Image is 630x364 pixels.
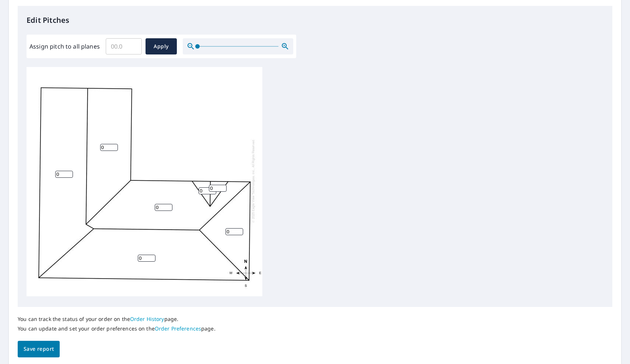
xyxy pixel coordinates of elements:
p: Edit Pitches [27,15,603,26]
p: You can update and set your order preferences on the page. [18,325,216,332]
button: Apply [146,38,177,54]
button: Save report [18,341,60,357]
input: 00.0 [106,36,142,57]
a: Order History [130,315,164,322]
span: Save report [24,344,54,354]
a: Order Preferences [155,325,201,332]
p: You can track the status of your order on the page. [18,316,216,322]
span: Apply [151,42,171,51]
label: Assign pitch to all planes [29,42,100,51]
